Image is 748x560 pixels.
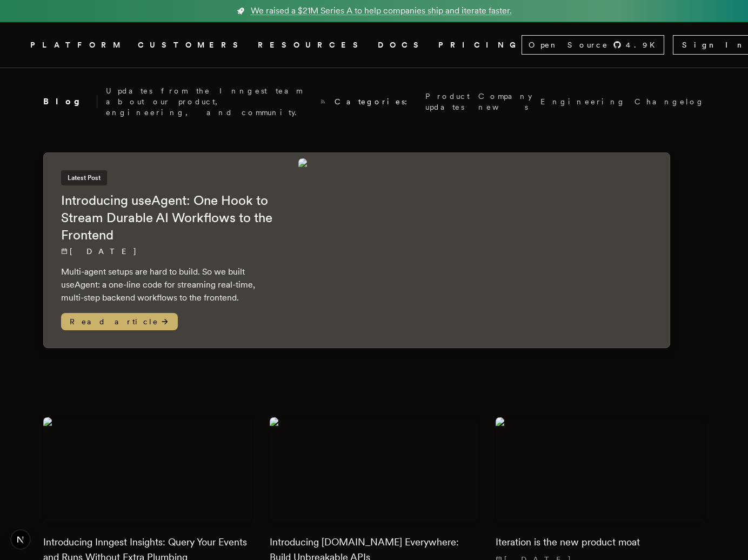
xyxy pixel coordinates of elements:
[258,38,365,52] button: RESOURCES
[61,313,178,330] span: Read article
[106,85,311,118] p: Updates from the Inngest team about our product, engineering, and community.
[251,4,512,17] span: We raised a $21M Series A to help companies ship and iterate faster.
[438,38,522,52] a: PRICING
[43,152,670,348] a: Latest PostIntroducing useAgent: One Hook to Stream Durable AI Workflows to the Frontend[DATE] Mu...
[335,96,417,107] span: Categories:
[635,96,705,107] a: Changelog
[61,265,277,304] p: Multi-agent setups are hard to build. So we built useAgent: a one-line code for streaming real-ti...
[540,96,626,107] a: Engineering
[529,39,609,50] span: Open Source
[478,91,532,112] a: Company news
[43,95,97,108] h2: Blog
[61,170,107,185] span: Latest Post
[378,38,425,52] a: DOCS
[496,417,705,522] img: Featured image for Iteration is the new product moat blog post
[30,38,125,52] button: PLATFORM
[43,417,252,522] img: Featured image for Introducing Inngest Insights: Query Your Events and Runs Without Extra Plumbin...
[270,417,479,522] img: Featured image for Introducing Step.Run Everywhere: Build Unbreakable APIs blog post
[626,39,662,50] span: 4.9 K
[138,38,245,52] a: CUSTOMERS
[61,192,277,244] h2: Introducing useAgent: One Hook to Stream Durable AI Workflows to the Frontend
[61,246,277,257] p: [DATE]
[298,158,665,342] img: Featured image for Introducing useAgent: One Hook to Stream Durable AI Workflows to the Frontend ...
[425,91,470,112] a: Product updates
[496,535,705,550] h2: Iteration is the new product moat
